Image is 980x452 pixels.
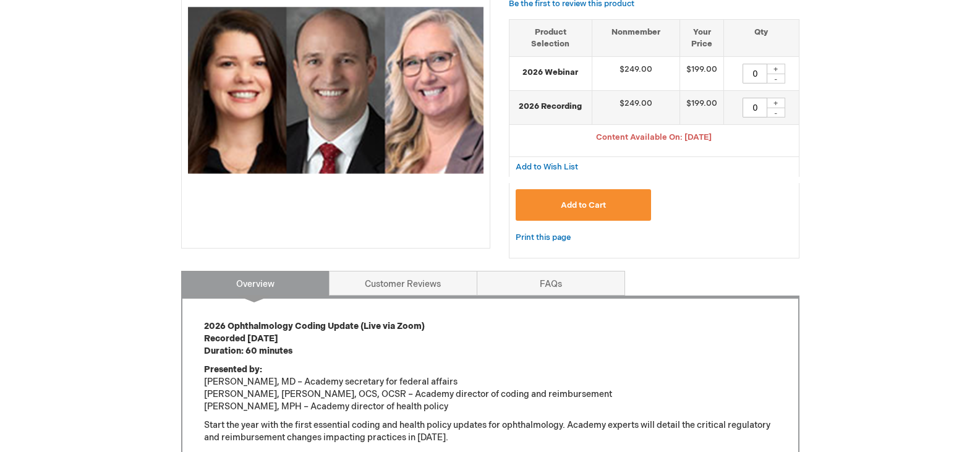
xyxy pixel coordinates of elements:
th: Product Selection [509,19,592,56]
strong: 2026 Ophthalmology Coding Update (Live via Zoom) Recorded [DATE] Duration: 60 minutes [204,321,425,356]
th: Nonmember [592,19,680,56]
strong: Presented by: [204,364,262,375]
button: Add to Cart [516,189,652,221]
input: Qty [743,98,767,117]
strong: 2026 Webinar [516,67,586,79]
strong: 2026 Recording [516,101,586,113]
p: [PERSON_NAME], MD – Academy secretary for federal affairs [PERSON_NAME], [PERSON_NAME], OCS, OCSR... [204,364,777,413]
a: Add to Wish List [516,161,578,172]
input: Qty [743,64,767,83]
div: + [767,98,785,108]
th: Your Price [680,19,724,56]
span: Add to Wish List [516,162,578,172]
a: Overview [181,271,330,296]
td: $249.00 [592,57,680,91]
span: Content Available On: [DATE] [596,132,712,142]
th: Qty [724,19,799,56]
span: Add to Cart [561,200,606,210]
td: $199.00 [680,57,724,91]
div: + [767,64,785,74]
td: $249.00 [592,91,680,125]
p: Start the year with the first essential coding and health policy updates for ophthalmology. Acade... [204,419,777,444]
a: FAQs [477,271,625,296]
div: - [767,74,785,83]
td: $199.00 [680,91,724,125]
div: - [767,108,785,117]
a: Print this page [516,230,571,245]
a: Customer Reviews [329,271,477,296]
